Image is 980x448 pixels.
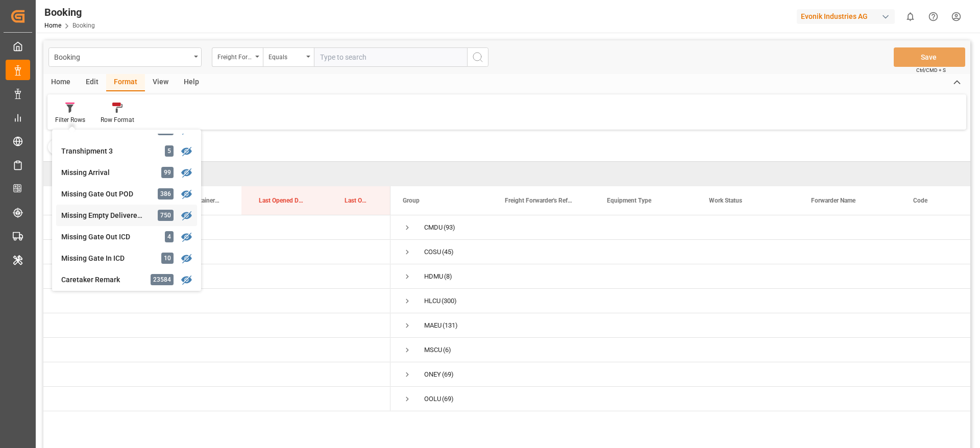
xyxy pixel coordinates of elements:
div: Press SPACE to select this row. [43,338,390,362]
a: Home [44,22,61,29]
div: OOLU [424,387,441,411]
span: (131) [443,314,458,337]
span: (45) [442,240,454,264]
span: Code [913,197,927,204]
div: 5 [165,145,174,157]
div: Transhipment 3 [61,146,151,157]
span: (300) [442,289,457,313]
span: Freight Forwarder's Reference No. [505,197,573,204]
button: Evonik Industries AG [797,7,899,26]
div: 4 [165,231,174,242]
div: Press SPACE to select this row. [43,387,390,411]
span: (8) [444,265,452,288]
div: Missing Gate Out ICD [61,232,151,242]
span: Container No. [188,197,220,204]
span: Last Opened Date [259,197,306,204]
span: Equipment Type [607,197,651,204]
div: Freight Forwarder's Reference No. [217,50,252,62]
span: (69) [442,363,454,386]
div: Press SPACE to select this row. [43,313,390,338]
span: Last Opened By [345,197,369,204]
div: 10 [161,253,174,264]
button: Help Center [922,5,945,28]
div: MSCU [424,338,442,362]
span: Work Status [709,197,742,204]
input: Type to search [314,47,467,67]
span: (93) [444,216,455,239]
div: Home [43,74,78,91]
div: 23584 [151,274,174,285]
div: Format [106,74,145,91]
div: MAEU [424,314,442,337]
div: Press SPACE to select this row. [43,289,390,313]
span: Forwarder Name [811,197,855,204]
div: Equals [268,50,303,62]
div: Missing Gate In ICD [61,253,151,264]
button: Save [894,47,965,67]
div: Evonik Industries AG [797,9,895,24]
div: HDMU [424,265,443,288]
div: Filter Rows [55,115,85,125]
div: 386 [158,188,174,200]
span: (69) [442,387,454,411]
button: open menu [263,47,314,67]
div: Booking [54,50,190,63]
div: ONEY [424,363,441,386]
div: Press SPACE to select this row. [43,215,390,240]
div: 750 [158,210,174,221]
div: CMDU [424,216,443,239]
div: Booking [44,5,95,20]
div: Missing Empty Delivered Depot [61,210,151,221]
span: Ctrl/CMD + S [916,66,946,74]
span: (6) [443,338,451,362]
div: Edit [78,74,106,91]
div: Help [176,74,207,91]
div: Row Format [101,115,134,125]
div: View [145,74,176,91]
div: 99 [161,167,174,178]
button: open menu [212,47,263,67]
div: Press SPACE to select this row. [43,264,390,289]
div: Caretaker Remark [61,275,151,285]
div: Missing Arrival [61,167,151,178]
button: open menu [48,47,202,67]
div: HLCU [424,289,440,313]
button: show 0 new notifications [899,5,922,28]
span: Group [403,197,420,204]
div: COSU [424,240,441,264]
div: Missing Gate Out POD [61,189,151,200]
button: search button [467,47,488,67]
div: Press SPACE to select this row. [43,240,390,264]
div: Press SPACE to select this row. [43,362,390,387]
